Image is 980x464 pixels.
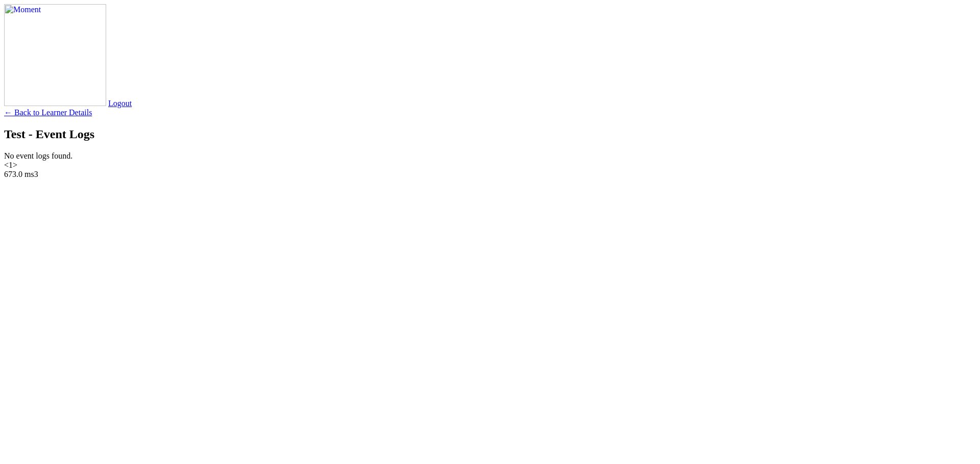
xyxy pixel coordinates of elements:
[9,161,13,169] a: 1
[4,151,976,161] div: No event logs found.
[4,4,106,106] img: Moment
[4,161,9,169] a: Previous
[108,99,132,108] a: Logout
[4,127,976,141] h2: Test - Event Logs
[13,161,17,169] a: Next
[24,170,34,178] span: ms
[4,108,92,117] a: ← Back to Learner Details
[4,161,976,170] nav: Page
[4,170,22,178] span: 673.0
[34,170,38,178] span: 3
